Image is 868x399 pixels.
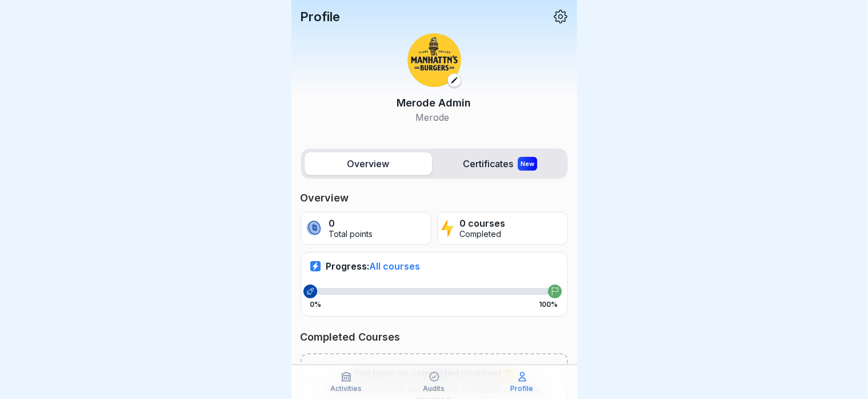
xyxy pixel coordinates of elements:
p: Overview [301,191,568,205]
p: Total points [329,230,373,239]
span: All courses [370,260,421,272]
p: Merode Admin [397,95,471,110]
img: coin.svg [305,219,323,238]
p: Completed Courses [301,330,568,344]
p: 0% [310,301,322,309]
p: Progress: [326,260,421,272]
label: Certificates [437,152,564,175]
p: Profile [301,9,341,24]
p: Activities [330,385,362,393]
img: p8ouv9xn41cnxwp9iu66nlpb.png [407,33,461,87]
div: New [518,157,537,171]
p: 0 [329,218,373,229]
label: Overview [305,152,432,175]
p: 100% [539,301,558,309]
p: Audits [423,385,445,393]
p: 0 courses [459,218,505,229]
p: Profile [511,385,534,393]
img: lightning.svg [441,219,454,238]
p: Merode [397,110,471,124]
p: Completed [459,230,505,239]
